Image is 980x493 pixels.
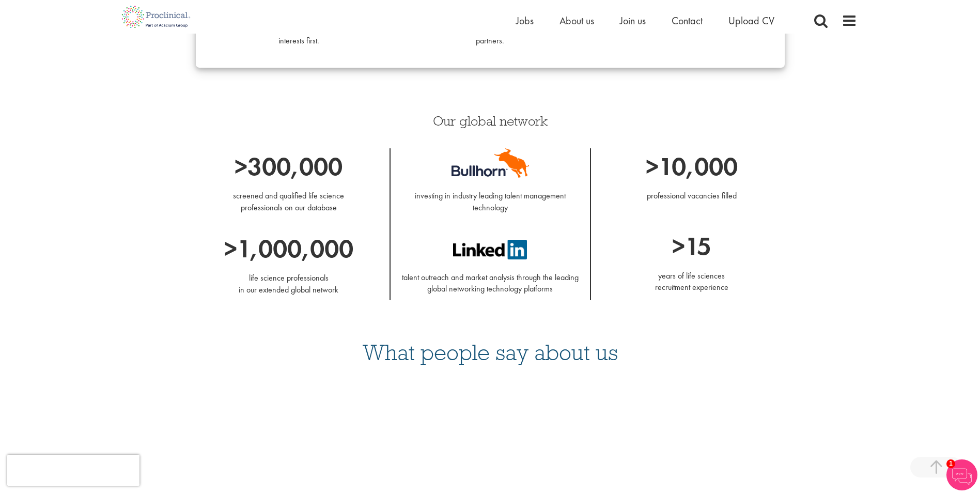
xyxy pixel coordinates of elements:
[123,384,857,457] iframe: Customer reviews powered by Trustpilot
[559,14,594,27] a: About us
[599,148,785,185] p: >10,000
[599,228,785,265] p: >15
[599,270,785,294] p: years of life sciences recruitment experience
[672,14,703,27] a: Contact
[196,190,382,214] p: screened and qualified life science professionals on our database
[516,14,534,27] a: Jobs
[599,190,785,202] p: professional vacancies filled
[453,240,527,259] img: LinkedIn
[196,148,382,185] p: >300,000
[728,14,774,27] a: Upload CV
[620,14,646,27] a: Join us
[452,148,529,178] img: Bullhorn
[398,178,582,214] p: investing in industry leading talent management technology
[196,114,785,128] h3: Our global network
[398,259,582,296] p: talent outreach and market analysis through the leading global networking technology platforms
[946,459,955,468] span: 1
[7,455,139,486] iframe: reCAPTCHA
[196,230,382,267] p: >1,000,000
[196,272,382,296] p: life science professionals in our extended global network
[946,459,977,490] img: Chatbot
[123,341,857,364] h3: What people say about us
